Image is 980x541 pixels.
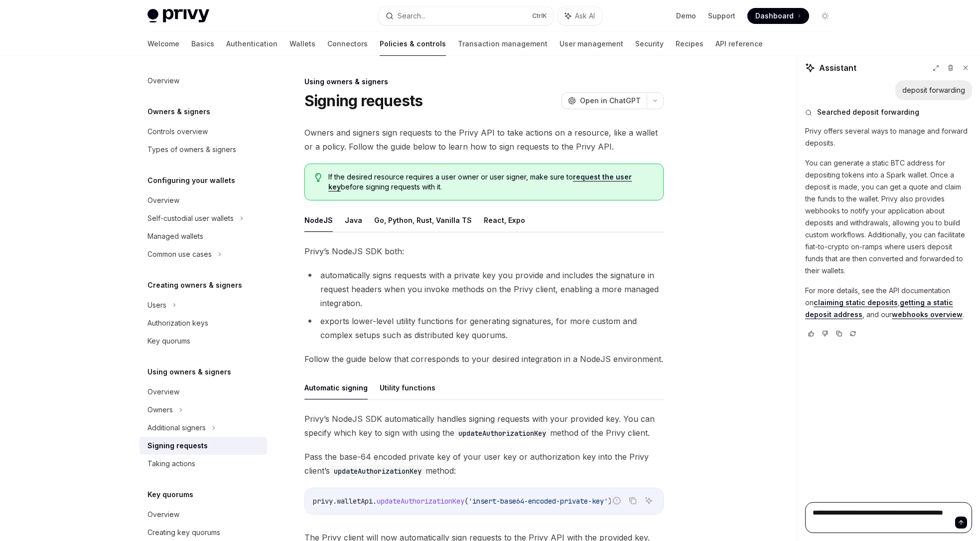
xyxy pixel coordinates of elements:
h5: Configuring your wallets [147,175,235,186]
span: If the desired resource requires a user owner or user signer, make sure to before signing request... [328,172,653,192]
div: Creating key quorums [147,527,220,539]
a: Support [708,11,735,21]
a: claiming static deposits [814,298,898,307]
a: Overview [140,506,267,524]
a: Overview [140,191,267,209]
span: Follow the guide below that corresponds to your desired integration in a NodeJS environment. [304,352,664,366]
div: Taking actions [147,458,195,470]
span: Ctrl K [532,12,547,20]
a: Recipes [676,32,703,56]
a: Key quorums [140,332,267,350]
a: Controls overview [140,123,267,141]
span: Assistant [819,62,856,74]
button: NodeJS [304,208,333,232]
div: Additional signers [147,422,206,434]
a: Policies & controls [380,32,446,56]
div: Key quorums [147,335,190,347]
img: light logo [147,9,209,23]
li: automatically signs requests with a private key you provide and includes the signature in request... [304,268,664,310]
button: Open in ChatGPT [561,92,647,109]
span: Ask AI [575,11,595,21]
a: Signing requests [140,437,267,455]
p: Privy offers several ways to manage and forward deposits. [805,125,972,149]
button: React, Expo [484,208,525,232]
a: Types of owners & signers [140,141,267,159]
a: Dashboard [747,8,809,24]
div: Users [147,299,166,311]
span: Pass the base-64 encoded private key of your user key or authorization key into the Privy client’... [304,450,664,478]
button: Ask AI [558,7,602,25]
code: updateAuthorizationKey [330,466,425,477]
a: API reference [715,32,763,56]
span: updateAuthorizationKey [377,497,464,506]
a: Wallets [289,32,315,56]
button: Utility functions [380,376,435,399]
div: Authorization keys [147,317,208,329]
button: Ask AI [642,494,655,507]
a: User management [560,32,623,56]
div: Overview [147,194,179,206]
span: Dashboard [755,11,794,21]
span: ( [464,497,468,506]
code: updateAuthorizationKey [454,428,550,439]
a: Authentication [226,32,278,56]
a: Basics [191,32,214,56]
span: 'insert-base64-encoded-private-key' [468,497,608,506]
svg: Tip [315,173,322,182]
a: getting a static deposit address [805,298,953,319]
a: Welcome [147,32,179,56]
span: ) [608,497,612,506]
div: deposit forwarding [902,85,965,95]
a: Authorization keys [140,314,267,332]
h5: Creating owners & signers [147,279,242,291]
button: Send message [955,517,967,529]
div: Self-custodial user wallets [147,212,234,224]
div: Using owners & signers [304,77,664,87]
span: . [373,497,377,506]
span: Privy’s NodeJS SDK automatically handles signing requests with your provided key. You can specify... [304,412,664,440]
a: Managed wallets [140,227,267,245]
a: Demo [676,11,696,21]
div: Overview [147,386,179,398]
span: Owners and signers sign requests to the Privy API to take actions on a resource, like a wallet or... [304,126,664,154]
span: Open in ChatGPT [580,96,641,106]
div: Controls overview [147,126,208,138]
div: Overview [147,75,179,87]
a: Connectors [327,32,368,56]
a: Security [635,32,664,56]
p: For more details, see the API documentation on , , and our . [805,285,972,321]
button: Java [345,208,362,232]
button: Copy the contents from the code block [626,494,639,507]
button: Searched deposit forwarding [805,107,972,117]
button: Automatic signing [304,376,368,399]
button: Toggle dark mode [817,8,833,24]
h5: Using owners & signers [147,366,231,378]
li: exports lower-level utility functions for generating signatures, for more custom and complex setu... [304,314,664,342]
div: Signing requests [147,440,208,452]
a: Overview [140,72,267,90]
a: Transaction management [458,32,548,56]
a: Overview [140,383,267,401]
h5: Owners & signers [147,106,210,118]
h5: Key quorums [147,489,193,501]
h1: Signing requests [304,92,423,110]
div: Managed wallets [147,230,203,242]
button: Go, Python, Rust, Vanilla TS [374,208,472,232]
span: Searched deposit forwarding [817,107,919,117]
a: Taking actions [140,455,267,473]
p: You can generate a static BTC address for depositing tokens into a Spark wallet. Once a deposit i... [805,157,972,277]
a: webhooks overview [892,310,963,319]
span: privy [313,497,333,506]
div: Search... [398,10,425,22]
button: Report incorrect code [610,494,623,507]
span: . [333,497,337,506]
div: Types of owners & signers [147,144,236,156]
div: Overview [147,509,179,521]
div: Owners [147,404,173,416]
span: walletApi [337,497,373,506]
div: Common use cases [147,248,212,260]
span: Privy’s NodeJS SDK both: [304,244,664,258]
button: Search...CtrlK [379,7,553,25]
